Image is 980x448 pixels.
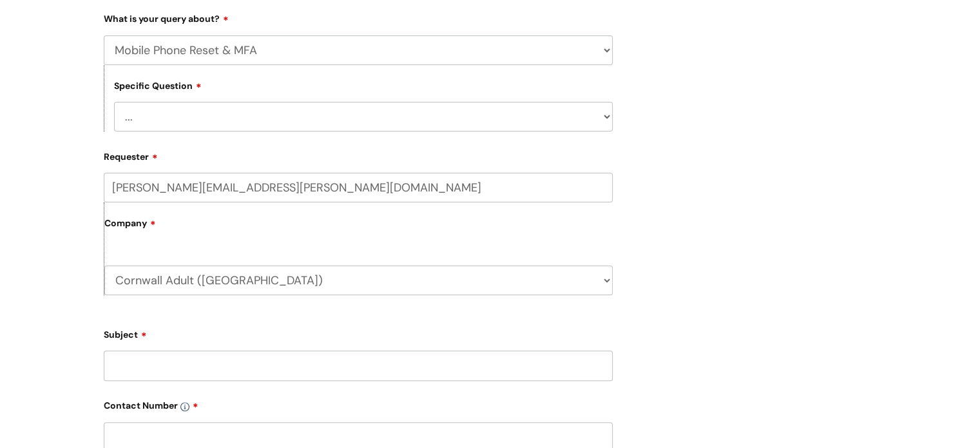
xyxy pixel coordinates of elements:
label: Requester [104,147,613,162]
label: Company [104,213,613,242]
label: Subject [104,325,613,340]
input: Email [104,173,613,202]
label: Specific Question [114,79,202,92]
label: What is your query about? [104,9,613,24]
img: info-icon.svg [180,402,189,411]
label: Contact Number [104,396,613,411]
